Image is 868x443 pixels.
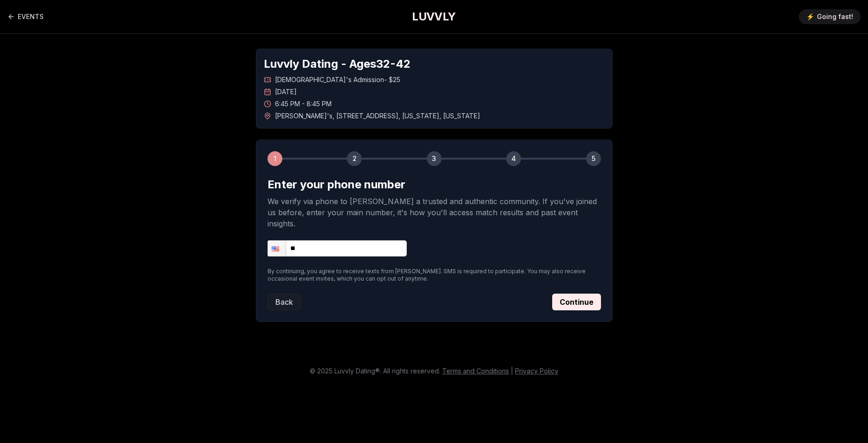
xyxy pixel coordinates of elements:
p: By continuing, you agree to receive texts from [PERSON_NAME]. SMS is required to participate. You... [268,268,601,282]
div: 1 [268,151,282,166]
p: We verify via phone to [PERSON_NAME] a trusted and authentic community. If you've joined us befor... [268,196,601,229]
a: Terms and Conditions [442,367,509,375]
span: 6:45 PM - 8:45 PM [275,99,332,109]
button: Continue [552,294,601,310]
button: Back [268,294,301,310]
span: Going fast! [817,12,853,21]
div: United States: + 1 [268,241,286,256]
h1: Luvvly Dating - Ages 32 - 42 [264,57,605,71]
div: 3 [427,151,442,166]
h2: Enter your phone number [268,177,601,192]
span: | [511,367,513,375]
div: 4 [506,151,521,166]
span: [DEMOGRAPHIC_DATA]'s Admission - $25 [275,75,400,84]
a: Back to events [7,7,44,26]
a: Privacy Policy [515,367,558,375]
div: 2 [347,151,362,166]
span: [PERSON_NAME]'s , [STREET_ADDRESS] , [US_STATE] , [US_STATE] [275,111,480,121]
span: [DATE] [275,87,297,96]
div: 5 [586,151,601,166]
span: ⚡️ [806,12,814,21]
a: LUVVLY [412,9,456,24]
